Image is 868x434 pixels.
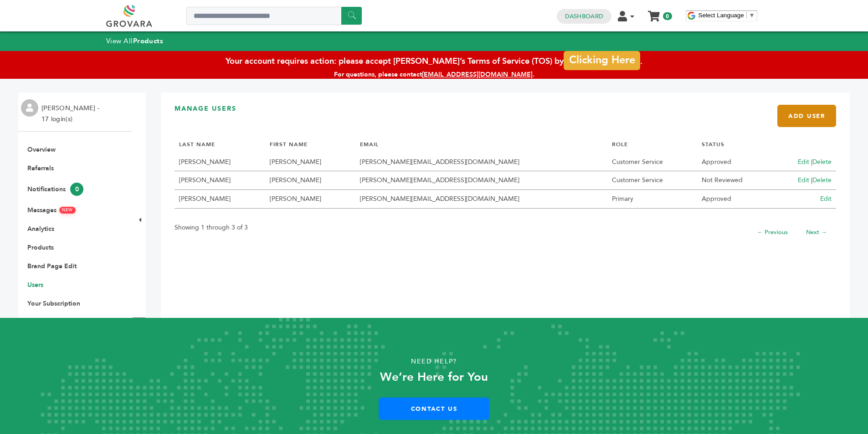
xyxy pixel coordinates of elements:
[663,12,672,20] span: 0
[812,176,832,184] a: Delete
[133,36,163,46] strong: Products
[355,171,607,190] td: [PERSON_NAME][EMAIL_ADDRESS][DOMAIN_NAME]
[106,36,164,46] a: View AllProducts
[27,281,43,289] a: Users
[27,145,56,154] a: Overview
[422,70,533,79] a: [EMAIL_ADDRESS][DOMAIN_NAME]
[798,158,809,166] a: Edit
[772,153,836,172] td: |
[355,190,607,209] td: [PERSON_NAME][EMAIL_ADDRESS][DOMAIN_NAME]
[612,141,628,148] a: ROLE
[186,7,362,25] input: Search a product or brand...
[607,171,697,190] td: Customer Service
[27,243,54,252] a: Products
[757,228,788,236] a: ← Previous
[27,185,83,194] a: Notifications0
[41,103,102,125] li: [PERSON_NAME] - 17 login(s)
[777,105,836,127] a: Add User
[175,190,265,209] td: [PERSON_NAME]
[21,99,38,117] img: profile.png
[749,12,755,19] span: ▼
[565,12,603,20] a: Dashboard
[564,49,640,68] a: Clicking Here
[175,222,248,233] p: Showing 1 through 3 of 3
[43,355,825,368] p: Need Help?
[175,104,836,120] h3: Manage Users
[27,299,80,308] a: Your Subscription
[806,228,827,236] a: Next →
[812,158,832,166] a: Delete
[27,164,54,173] a: Referrals
[265,153,356,172] td: [PERSON_NAME]
[27,206,76,214] a: MessagesNEW
[746,12,747,19] span: ​
[697,171,772,190] td: Not Reviewed
[175,171,265,190] td: [PERSON_NAME]
[270,141,308,148] a: FIRST NAME
[697,190,772,209] td: Approved
[27,262,77,271] a: Brand Page Edit
[702,141,724,148] a: STATUS
[27,225,54,233] a: Analytics
[820,194,832,203] a: Edit
[648,8,659,18] a: My Cart
[265,190,356,209] td: [PERSON_NAME]
[772,171,836,190] td: |
[607,153,697,172] td: Customer Service
[699,12,755,19] a: Select Language​
[798,176,809,184] a: Edit
[175,153,265,172] td: [PERSON_NAME]
[380,369,488,385] strong: We’re Here for You
[699,12,744,19] span: Select Language
[360,141,379,148] a: EMAIL
[59,207,76,214] span: NEW
[379,398,489,420] a: Contact Us
[179,141,215,148] a: LAST NAME
[697,153,772,172] td: Approved
[70,183,83,196] span: 0
[265,171,356,190] td: [PERSON_NAME]
[607,190,697,209] td: Primary
[355,153,607,172] td: [PERSON_NAME][EMAIL_ADDRESS][DOMAIN_NAME]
